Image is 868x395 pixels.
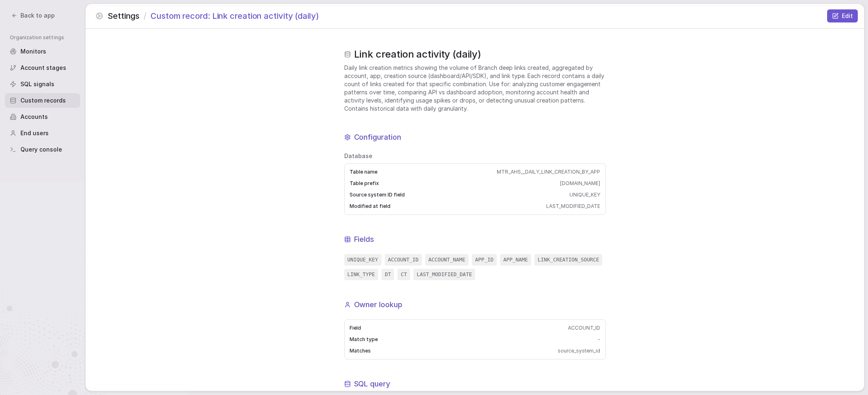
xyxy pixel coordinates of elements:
[5,60,80,75] a: Account stages
[20,80,54,88] span: SQL signals
[558,348,600,354] span: source_system_id
[344,152,606,160] span: Database
[350,180,379,187] span: Table prefix
[827,9,858,22] button: Edit
[344,64,606,113] span: Daily link creation metrics showing the volume of Branch deep links created, aggregated by accoun...
[354,379,390,389] h1: SQL query
[350,325,361,331] span: Field
[5,109,80,124] a: Accounts
[20,47,46,56] span: Monitors
[10,34,80,41] span: Organization settings
[385,254,422,266] code: ACCOUNT_ID
[108,10,139,22] span: Settings
[354,48,482,60] h1: Link creation activity (daily)
[350,169,377,175] span: Table name
[568,325,600,331] span: ACCOUNT_ID
[5,93,80,108] a: Custom records
[20,129,49,137] span: End users
[5,44,80,59] a: Monitors
[598,336,600,343] span: -
[350,348,371,354] span: Matches
[20,11,55,20] span: Back to app
[5,77,80,91] a: SQL signals
[350,336,378,343] span: Match type
[354,234,375,244] h1: Fields
[546,203,601,210] span: LAST_MODIFIED_DATE
[350,192,405,198] span: Source system ID field
[20,113,48,121] span: Accounts
[413,269,475,280] code: LAST_MODIFIED_DATE
[344,269,379,280] code: LINK_TYPE
[150,10,319,22] span: Custom record: Link creation activity (daily)
[497,169,600,175] span: MTR_AHS__DAILY_LINK_CREATION_BY_APP
[381,269,394,280] code: DT
[534,254,602,266] code: LINK_CREATION_SOURCE
[354,132,401,142] h1: Configuration
[425,254,469,266] code: ACCOUNT_NAME
[144,10,146,22] span: /
[7,10,60,21] button: Back to app
[397,269,410,280] code: CT
[20,64,66,72] span: Account stages
[20,96,66,105] span: Custom records
[500,254,531,266] code: APP_NAME
[20,145,62,154] span: Query console
[5,126,80,141] a: End users
[560,180,600,187] span: [DOMAIN_NAME]
[354,300,402,310] h1: Owner lookup
[570,192,600,198] span: UNIQUE_KEY
[472,254,497,266] code: APP_ID
[5,142,80,157] a: Query console
[350,203,391,210] span: Modified at field
[344,254,381,266] code: UNIQUE_KEY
